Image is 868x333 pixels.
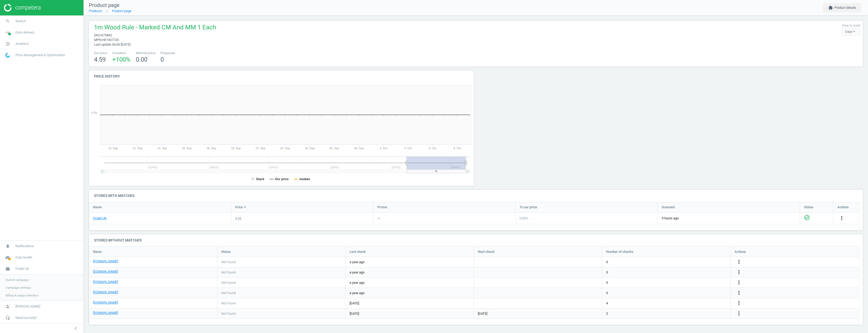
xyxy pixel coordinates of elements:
span: HE1007720 [102,38,119,42]
span: Search [15,19,26,23]
button: chevron_left [69,325,82,332]
a: Findel UK [93,216,107,221]
tspan: 16. Sep [182,147,192,150]
a: [DOMAIN_NAME] [93,280,118,284]
tspan: 8. Oct [454,147,461,150]
span: A73842 [101,33,112,37]
button: more_vert [736,279,742,286]
img: wGWNvw8QSZomAAAAABJRU5ErkJggg== [5,53,10,58]
tspan: Our price [275,177,289,181]
tspan: 22. Sep [256,147,266,150]
span: 9 hours ago [662,216,796,221]
span: Not found [221,260,236,264]
i: more_vert [736,279,742,286]
span: Not found [221,280,236,285]
span: Last check [350,249,366,254]
span: 4.59 [94,56,106,63]
span: 5 [606,280,608,285]
i: more_vert [736,259,742,265]
tspan: 28. Sep [329,147,339,150]
i: person [3,302,13,311]
span: a year ago [350,280,470,285]
span: Our price [94,51,107,55]
span: a year ago [350,260,470,264]
button: more_vert [736,310,742,317]
span: 2 [606,311,608,316]
i: chevron_left [73,325,79,331]
i: notifications [3,241,13,251]
span: Next check [478,249,495,254]
span: [PERSON_NAME] [15,304,40,309]
span: Price [235,205,243,210]
span: Data health [15,255,32,260]
button: more_vert [736,290,742,296]
span: sku : [94,33,101,37]
i: headset_mic [3,313,13,323]
a: Products [89,9,102,13]
span: Not found [221,270,236,275]
span: a year ago [350,291,470,295]
span: Billing & usage statistics [6,293,38,297]
label: How to scale [842,23,860,28]
tspan: 12. Sep [133,147,142,150]
span: Minimal price [136,51,155,55]
span: 0.00 [136,56,147,63]
span: 4 [606,301,608,306]
span: +100 % [112,56,131,63]
span: Promo [377,205,387,210]
span: Not found [221,301,236,306]
span: Proposals [160,51,175,55]
button: more_vert [736,300,742,307]
span: Deviation [112,51,131,55]
span: 0.00 % [520,216,528,220]
span: Price Management & Optimization [15,53,65,57]
span: Findel UK [15,267,29,271]
span: 5 [606,260,608,264]
span: Notifications [15,244,34,248]
tspan: Stack [256,177,264,181]
tspan: 6. Oct [429,147,436,150]
span: Data delivery [15,30,34,35]
i: extension [828,5,833,10]
i: check_circle_outline [804,214,810,221]
i: more_vert [736,300,742,306]
button: more_vert [839,215,845,222]
i: search [3,16,13,26]
span: [DATE] [350,301,470,306]
span: 1m Wood Rule - Marked CM And MM 1 Each [94,23,216,33]
h4: Stores without matches [89,234,863,246]
button: extensionProduct details [823,3,862,12]
button: more_vert [736,269,742,276]
a: [DOMAIN_NAME] [93,290,118,295]
div: — [377,216,380,221]
tspan: median [299,177,310,181]
tspan: 24. Sep [280,147,290,150]
span: Actions [837,205,849,210]
span: 0 [160,56,164,63]
tspan: 26. Sep [305,147,315,150]
span: Campaign settings [6,286,31,290]
a: Product page [112,9,131,13]
span: Last update 06:00 [DATE] [94,43,130,46]
span: Number of checks [606,249,633,254]
tspan: 18. Sep [207,147,216,150]
i: work [3,264,13,274]
i: timeline [3,28,13,37]
span: Name [93,205,102,210]
div: Days [842,28,860,36]
span: Analytics [15,41,29,46]
i: cloud_done [3,253,13,262]
span: To our price [520,205,537,210]
h4: Price history [89,70,474,82]
span: 5 [606,291,608,295]
span: Not found [221,291,236,295]
a: [DOMAIN_NAME] [93,269,118,274]
tspan: 10. Sep [108,147,118,150]
a: [DOMAIN_NAME] [93,259,118,264]
text: 4.59 [91,111,97,114]
tspan: 30. Sep [354,147,364,150]
a: [DOMAIN_NAME] [93,300,118,305]
span: Status [804,205,813,210]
